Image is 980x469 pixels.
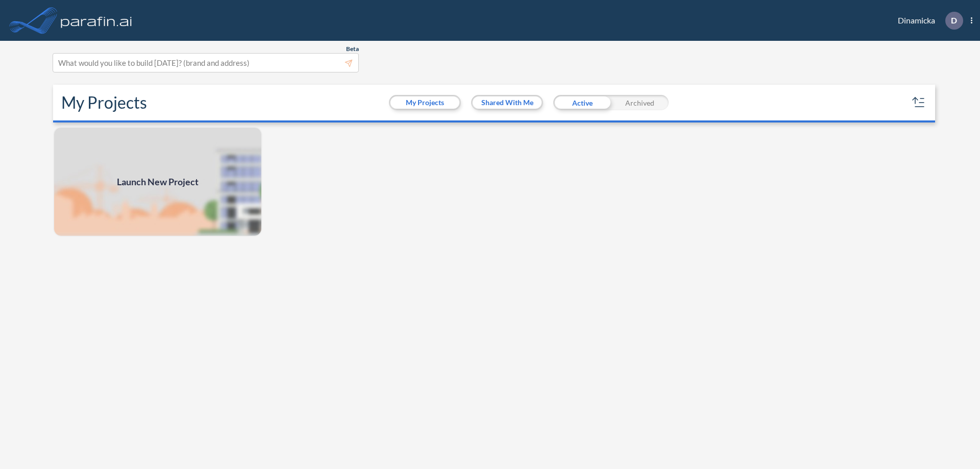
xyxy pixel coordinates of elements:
[611,95,669,110] div: Archived
[951,16,957,25] p: D
[883,12,972,30] div: Dinamicka
[346,45,359,53] span: Beta
[473,96,542,109] button: Shared With Me
[553,95,611,110] div: Active
[911,94,927,111] button: sort
[53,127,262,237] a: Launch New Project
[117,175,199,189] span: Launch New Project
[53,127,262,237] img: add
[390,96,459,109] button: My Projects
[61,93,147,112] h2: My Projects
[59,10,134,31] img: logo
